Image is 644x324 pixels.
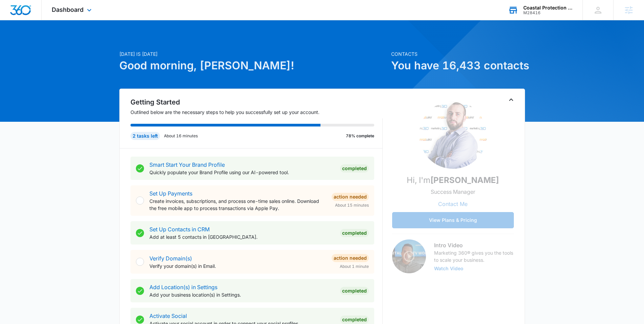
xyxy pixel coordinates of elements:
p: Contacts [391,50,525,57]
a: Set Up Payments [149,190,192,197]
strong: [PERSON_NAME] [430,175,499,185]
p: [DATE] is [DATE] [119,50,387,57]
div: Completed [340,164,369,172]
span: About 1 minute [340,263,369,270]
div: account id [523,10,573,15]
span: About 15 minutes [335,202,369,208]
h2: Getting Started [130,97,383,107]
h3: Intro Video [434,241,514,249]
button: Contact Me [431,196,474,212]
p: Hi, I'm [407,174,499,186]
p: Success Manager [431,188,475,196]
p: Marketing 360® gives you the tools to scale your business. [434,249,514,263]
p: Outlined below are the necessary steps to help you successfully set up your account. [130,109,383,116]
div: Action Needed [332,193,369,201]
img: Brennan Rachman [419,101,487,169]
div: Completed [340,287,369,295]
p: 78% complete [346,133,374,139]
button: Toggle Collapse [507,96,515,104]
img: Intro Video [392,239,426,273]
h1: Good morning, [PERSON_NAME]! [119,57,387,74]
a: Smart Start Your Brand Profile [149,161,225,168]
div: Completed [340,316,369,324]
button: View Plans & Pricing [392,212,514,228]
p: About 16 minutes [164,133,198,139]
p: Quickly populate your Brand Profile using our AI-powered tool. [149,169,335,176]
p: Add your business location(s) in Settings. [149,291,335,298]
div: 2 tasks left [130,132,160,140]
p: Verify your domain(s) in Email. [149,262,326,270]
button: Watch Video [434,266,463,271]
span: Dashboard [52,6,84,13]
div: Action Needed [332,254,369,262]
a: Activate Social [149,313,187,319]
p: Create invoices, subscriptions, and process one-time sales online. Download the free mobile app t... [149,198,326,212]
a: Set Up Contacts in CRM [149,226,210,233]
a: Add Location(s) in Settings [149,284,217,291]
p: Add at least 5 contacts in [GEOGRAPHIC_DATA]. [149,233,335,240]
div: account name [523,5,573,10]
div: Completed [340,229,369,237]
h1: You have 16,433 contacts [391,57,525,74]
a: Verify Domain(s) [149,255,192,262]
